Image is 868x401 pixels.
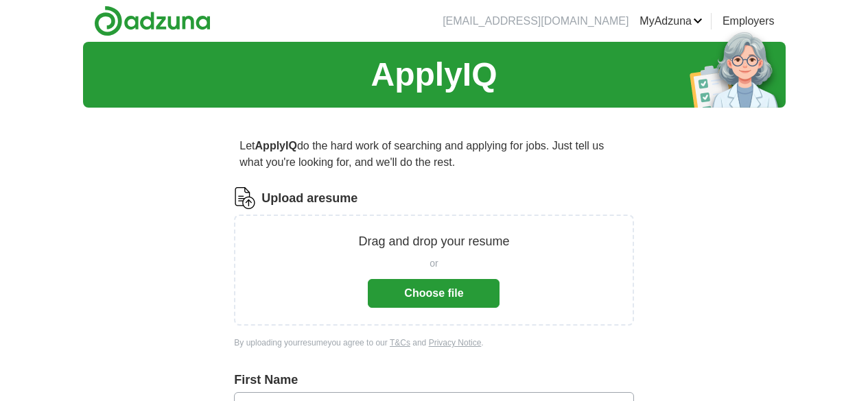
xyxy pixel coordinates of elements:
[255,140,297,151] strong: ApplyIQ
[640,13,703,29] a: MyAdzuna
[371,50,497,99] h1: ApplyIQ
[358,232,509,251] p: Drag and drop your resume
[94,5,211,36] img: Adzuna logo
[234,337,633,349] div: By uploading your resume you agree to our and .
[390,338,410,348] a: T&Cs
[261,189,357,208] label: Upload a resume
[234,371,633,389] label: First Name
[443,13,629,29] li: [EMAIL_ADDRESS][DOMAIN_NAME]
[234,132,633,176] p: Let do the hard work of searching and applying for jobs. Just tell us what you're looking for, an...
[723,13,775,29] a: Employers
[234,187,256,209] img: CV Icon
[429,338,482,348] a: Privacy Notice
[430,256,438,271] span: or
[368,279,500,308] button: Choose file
